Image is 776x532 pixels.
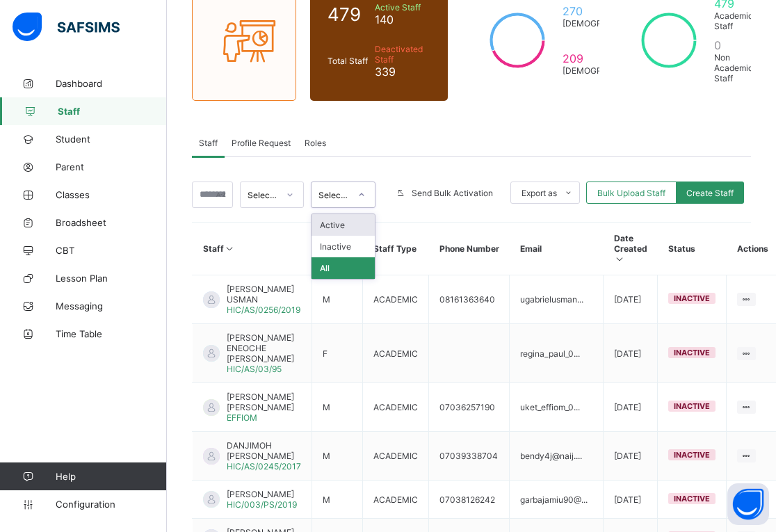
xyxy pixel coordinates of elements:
span: [DEMOGRAPHIC_DATA] [563,18,656,29]
span: inactive [674,494,710,503]
td: bendy4j@naij.... [510,432,604,481]
span: HIC/AS/0245/2017 [227,461,301,471]
span: Send Bulk Activation [412,188,493,198]
i: Sort in Ascending Order [614,254,626,264]
td: [DATE] [604,324,658,383]
span: Export as [522,188,557,198]
span: Broadsheet [56,217,167,228]
span: [PERSON_NAME] [227,489,297,499]
th: Phone Number [429,223,510,275]
td: ACADEMIC [363,432,429,481]
span: inactive [674,348,710,357]
span: HIC/AS/0256/2019 [227,305,300,315]
button: Open asap [727,483,769,525]
td: F [312,324,363,383]
div: Select staff type [248,190,279,200]
th: Email [510,223,604,275]
td: ACADEMIC [363,324,429,383]
span: Active Staff [375,2,430,13]
span: Academic Staff [714,10,753,31]
td: M [312,432,363,481]
td: [DATE] [604,481,658,519]
span: Student [56,134,167,145]
div: Active [312,214,375,236]
td: [DATE] [604,275,658,324]
td: [DATE] [604,383,658,432]
span: DANJIMOH [PERSON_NAME] [227,440,301,461]
span: Time Table [56,328,167,339]
span: Deactivated Staff [375,44,430,65]
td: M [312,275,363,324]
span: EFFIOM [227,412,257,423]
td: regina_paul_0... [510,324,604,383]
td: [DATE] [604,432,658,481]
span: Messaging [56,300,167,312]
span: inactive [674,450,710,460]
td: 08161363640 [429,275,510,324]
th: Status [658,223,727,275]
span: Bulk Upload Staff [597,188,665,198]
span: 209 [563,51,656,65]
div: Select status [318,190,350,200]
span: [PERSON_NAME] ENEOCHE [PERSON_NAME] [227,332,301,364]
span: HIC/AS/03/95 [227,364,282,374]
span: Parent [56,161,167,172]
span: 140 [375,13,430,26]
img: safsims [13,13,120,42]
td: M [312,383,363,432]
td: 07039338704 [429,432,510,481]
span: Configuration [56,499,166,510]
span: 479 [328,3,368,25]
span: Staff [58,106,167,117]
td: 07036257190 [429,383,510,432]
span: inactive [674,401,710,411]
span: Help [56,471,166,482]
td: ACADEMIC [363,481,429,519]
td: ACADEMIC [363,383,429,432]
th: Staff [193,223,312,275]
span: inactive [674,293,710,303]
i: Sort in Ascending Order [224,243,236,254]
span: Dashboard [56,78,167,89]
div: Total Staff [324,52,371,70]
span: 270 [563,4,656,18]
td: uket_effiom_0... [510,383,604,432]
td: ugabrielusman... [510,275,604,324]
td: garbajamiu90@... [510,481,604,519]
span: Create Staff [686,188,734,198]
span: Profile Request [232,138,291,148]
span: [PERSON_NAME] [PERSON_NAME] [227,392,301,412]
th: Date Created [604,223,658,275]
span: CBT [56,245,167,256]
span: Staff [199,138,218,148]
span: Lesson Plan [56,273,167,284]
span: Roles [305,138,326,148]
span: Classes [56,189,167,200]
span: [PERSON_NAME] USMAN [227,284,301,305]
span: 0 [714,38,753,52]
td: 07038126242 [429,481,510,519]
span: Non Academic Staff [714,52,753,83]
span: 339 [375,65,430,79]
div: Inactive [312,236,375,257]
span: [DEMOGRAPHIC_DATA] [563,65,656,76]
div: All [312,257,375,279]
td: ACADEMIC [363,275,429,324]
td: M [312,481,363,519]
th: Staff Type [363,223,429,275]
span: HIC/003/PS/2019 [227,499,297,510]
